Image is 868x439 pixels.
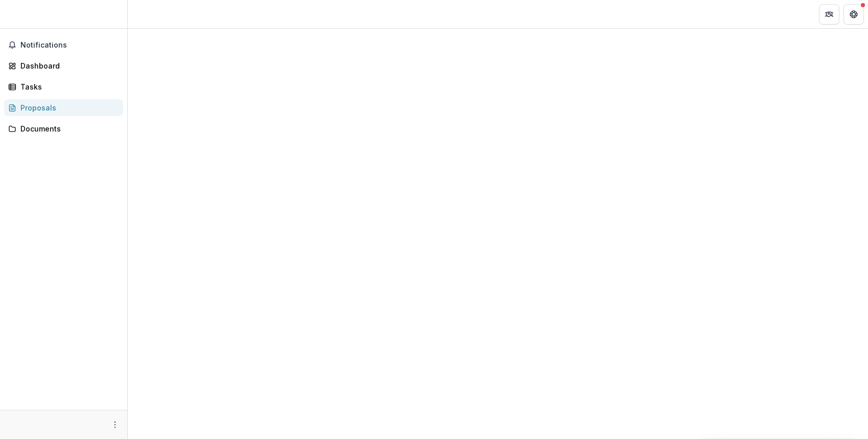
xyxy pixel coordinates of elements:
[4,120,123,137] a: Documents
[20,41,119,50] span: Notifications
[20,81,115,92] div: Tasks
[20,102,115,113] div: Proposals
[109,419,121,431] button: More
[20,123,115,134] div: Documents
[4,78,123,95] a: Tasks
[4,37,123,53] button: Notifications
[20,60,115,71] div: Dashboard
[843,4,864,25] button: Get Help
[819,4,839,25] button: Partners
[4,99,123,116] a: Proposals
[4,57,123,74] a: Dashboard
